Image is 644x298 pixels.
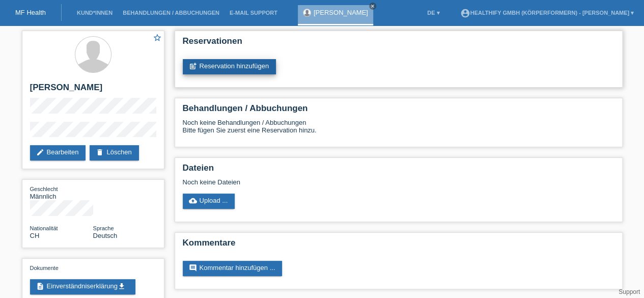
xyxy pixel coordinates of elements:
a: star_border [153,33,162,44]
a: Kund*innen [72,10,118,16]
div: Männlich [30,185,93,200]
h2: Reservationen [183,36,614,51]
a: MF Health [15,9,46,16]
a: post_addReservation hinzufügen [183,59,276,74]
span: Sprache [93,225,114,231]
a: Behandlungen / Abbuchungen [118,10,225,16]
span: Dokumente [30,265,59,271]
i: get_app [118,282,126,290]
i: post_add [189,62,197,70]
i: comment [189,264,197,272]
a: Support [619,288,640,295]
a: descriptionEinverständniserklärungget_app [30,279,135,294]
span: Deutsch [93,232,118,239]
a: E-Mail Support [225,10,283,16]
h2: Kommentare [183,238,614,253]
i: description [36,282,44,290]
h2: Dateien [183,163,614,178]
a: account_circleHealthify GmbH (Körperformern) - [PERSON_NAME] ▾ [455,10,639,16]
span: Schweiz [30,232,40,239]
a: [PERSON_NAME] [314,9,368,16]
i: edit [36,148,44,156]
a: editBearbeiten [30,145,86,160]
h2: Behandlungen / Abbuchungen [183,103,614,119]
i: close [370,4,375,9]
a: commentKommentar hinzufügen ... [183,261,283,276]
a: DE ▾ [422,10,444,16]
i: star_border [153,33,162,42]
div: Noch keine Dateien [183,178,494,186]
i: delete [96,148,104,156]
a: cloud_uploadUpload ... [183,194,235,209]
span: Nationalität [30,225,58,231]
i: account_circle [460,8,470,18]
span: Geschlecht [30,186,58,192]
h2: [PERSON_NAME] [30,83,156,98]
div: Noch keine Behandlungen / Abbuchungen Bitte fügen Sie zuerst eine Reservation hinzu. [183,119,614,142]
a: deleteLöschen [90,145,138,160]
a: close [369,3,376,10]
i: cloud_upload [189,197,197,205]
